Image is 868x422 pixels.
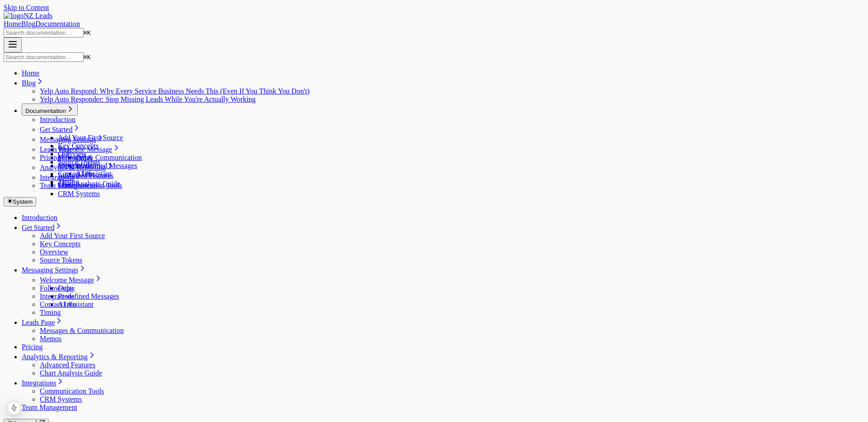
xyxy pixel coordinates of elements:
[40,116,75,123] a: Introduction
[84,54,91,61] kbd: K
[4,20,21,28] a: Home
[76,162,137,169] a: Predefined Messages
[40,292,74,300] a: Integrations
[40,145,81,153] a: Leads Page
[40,361,95,369] a: Advanced Features
[40,395,82,403] a: CRM Systems
[40,300,76,308] a: Contact Info
[58,145,120,153] a: Welcome Message
[22,69,39,77] a: Home
[40,387,104,395] a: Communication Tools
[40,126,80,133] a: Get Started
[4,4,49,11] a: Skip to Content
[40,327,124,334] a: Messages & Communication
[40,284,73,292] a: Follow-ups
[40,87,310,95] a: Yelp Auto Respond: Why Every Service Business Needs This (Even If You Think You Don't)
[35,20,80,28] a: Documentation
[22,319,63,326] a: Leads Page
[40,136,104,143] a: Messaging Settings
[84,29,91,36] kbd: K
[21,20,35,28] a: Blog
[22,103,78,116] button: Documentation
[40,95,256,103] a: Yelp Auto Responder: Stop Missing Leads While You're Actually Working
[4,197,36,206] button: System
[40,276,102,284] a: Welcome Message
[58,180,120,188] a: Chart Analysis Guide
[40,154,61,161] a: Pricing
[40,369,102,377] a: Chart Analysis Guide
[4,12,24,20] img: logo
[58,292,119,300] a: Predefined Messages
[22,79,44,87] a: Blog
[4,38,22,52] button: Menu
[22,214,57,221] a: Introduction
[22,224,62,231] a: Get Started
[40,240,80,248] a: Key Concepts
[22,379,64,387] a: Integrations
[58,300,94,308] a: AI Assistant
[58,172,113,179] a: Advanced Features
[40,309,61,316] a: Timing
[84,29,87,36] span: ⌘
[40,182,95,189] a: Team Management
[24,12,52,19] span: NZ Leads
[22,343,42,351] a: Pricing
[40,256,82,264] a: Source Tokens
[4,28,84,38] input: Search documentation…
[40,173,82,181] a: Integrations
[40,164,114,171] a: Analytics & Reporting
[58,154,142,161] a: Messages & Communication
[40,248,68,256] a: Overview
[40,335,61,342] a: Memos
[22,266,86,274] a: Messaging Settings
[22,353,96,361] a: Analytics & Reporting
[84,54,87,61] span: ⌘
[4,52,84,62] input: Search documentation…
[40,232,105,239] a: Add Your First Source
[58,190,100,197] a: CRM Systems
[22,403,77,411] a: Team Management
[4,12,864,20] a: Home page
